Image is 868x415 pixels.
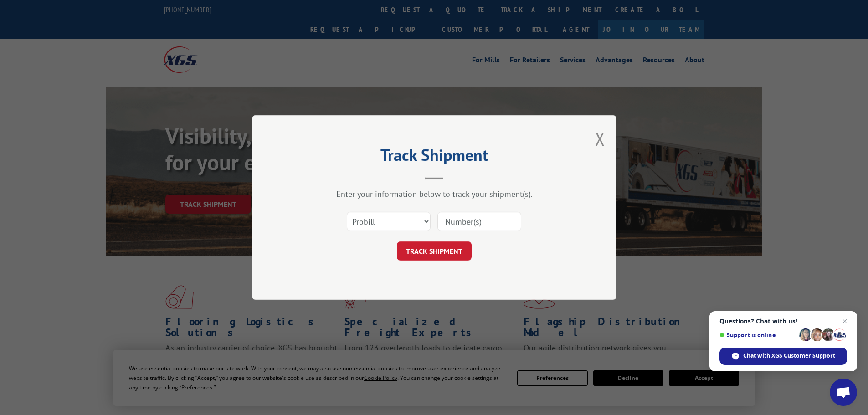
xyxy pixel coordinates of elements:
[839,316,850,327] span: Close chat
[719,348,847,365] div: Chat with XGS Customer Support
[397,241,472,261] button: TRACK SHIPMENT
[830,379,857,406] div: Open chat
[437,212,521,231] input: Number(s)
[298,189,571,199] div: Enter your information below to track your shipment(s).
[719,318,847,325] span: Questions? Chat with us!
[719,332,796,338] span: Support is online
[298,149,571,166] h2: Track Shipment
[595,127,605,151] button: Close modal
[743,352,835,360] span: Chat with XGS Customer Support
